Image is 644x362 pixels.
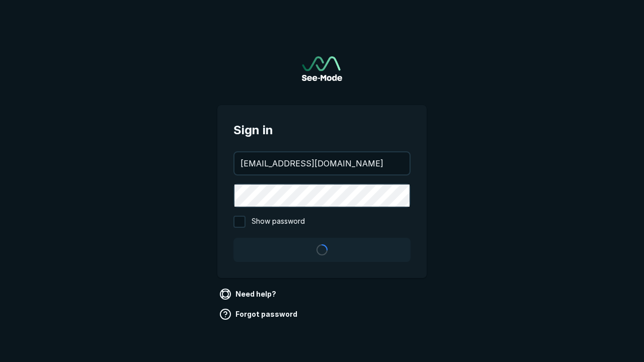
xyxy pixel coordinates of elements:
span: Sign in [233,121,411,139]
span: Show password [252,216,305,228]
a: Go to sign in [302,56,342,81]
a: Forgot password [217,306,301,322]
a: Need help? [217,286,280,302]
img: See-Mode Logo [302,56,342,81]
input: your@email.com [234,152,410,174]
